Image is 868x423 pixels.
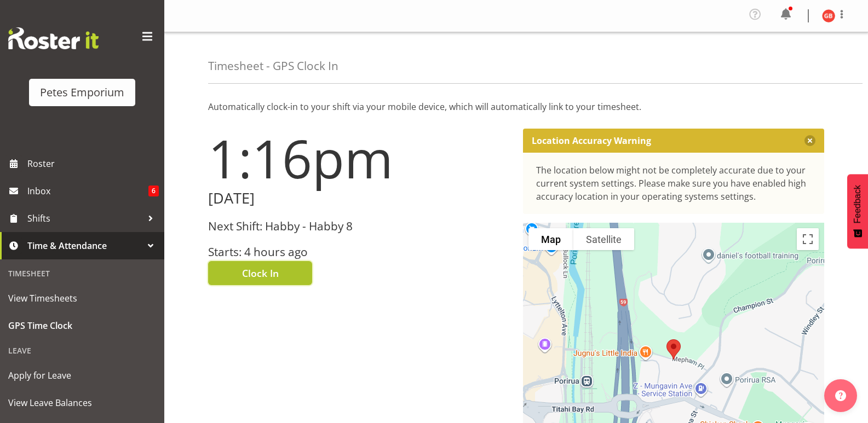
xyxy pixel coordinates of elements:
span: View Timesheets [8,290,156,306]
a: View Leave Balances [3,389,162,416]
span: 6 [148,186,159,196]
div: Petes Emporium [40,84,124,101]
h1: 1:16pm [208,129,510,188]
span: Time & Attendance [27,237,142,254]
button: Close message [804,135,815,146]
button: Clock In [208,261,312,285]
span: Roster [27,155,159,172]
span: Apply for Leave [8,367,156,384]
a: View Timesheets [3,285,162,312]
button: Feedback - Show survey [847,174,868,248]
button: Show street map [528,228,573,250]
span: Clock In [242,266,279,280]
div: Leave [3,339,162,362]
button: Toggle fullscreen view [797,228,819,250]
h3: Next Shift: Habby - Habby 8 [208,220,510,233]
div: Timesheet [3,262,162,285]
img: Rosterit website logo [8,27,99,49]
span: GPS Time Clock [8,317,156,334]
p: Location Accuracy Warning [532,135,651,146]
span: View Leave Balances [8,395,156,411]
button: Show satellite imagery [573,228,634,250]
div: The location below might not be completely accurate due to your current system settings. Please m... [536,164,812,203]
img: gillian-byford11184.jpg [822,9,835,22]
span: Inbox [27,183,148,199]
h3: Starts: 4 hours ago [208,246,510,258]
span: Feedback [853,185,863,223]
span: Shifts [27,210,142,227]
p: Automatically clock-in to your shift via your mobile device, which will automatically link to you... [208,100,824,113]
img: help-xxl-2.png [835,390,846,401]
a: Apply for Leave [3,362,162,389]
h4: Timesheet - GPS Clock In [208,60,338,72]
a: GPS Time Clock [3,312,162,339]
h2: [DATE] [208,190,510,207]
